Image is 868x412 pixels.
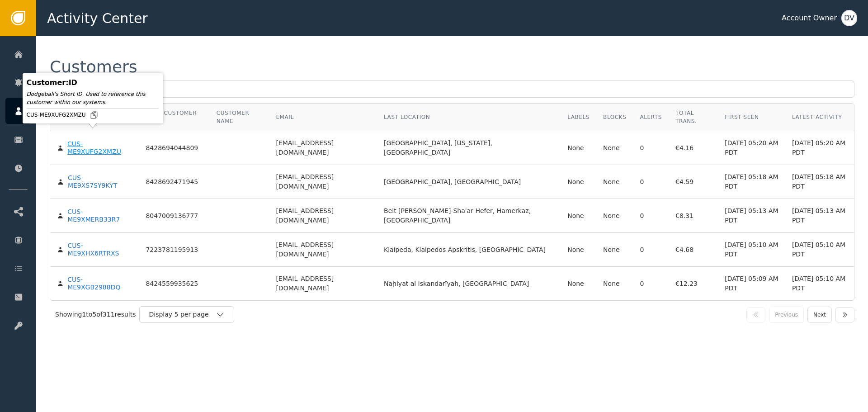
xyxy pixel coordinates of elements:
div: None [603,279,626,289]
div: Blocks [603,113,626,121]
td: [GEOGRAPHIC_DATA], [US_STATE], [GEOGRAPHIC_DATA] [377,131,561,165]
button: Next [807,307,832,323]
td: Nāḩiyat al Iskandarīyah, [GEOGRAPHIC_DATA] [377,267,561,300]
div: None [567,279,590,289]
div: Your Customer ID [146,109,203,125]
td: Klaipeda, Klaipedos Apskritis, [GEOGRAPHIC_DATA] [377,233,561,267]
td: [DATE] 05:18 AM PDT [785,165,854,199]
td: 0 [633,267,669,300]
div: None [603,177,626,187]
td: 0 [633,165,669,199]
td: [DATE] 05:10 AM PDT [785,233,854,267]
div: Customers [50,59,137,75]
div: CUS-ME9XUFG2XMZU [67,140,132,156]
td: [DATE] 05:20 AM PDT [718,131,785,165]
div: Account Owner [782,13,837,24]
div: None [603,143,626,153]
div: None [567,177,590,187]
button: DV [841,10,857,26]
span: Activity Center [47,8,148,28]
td: [EMAIL_ADDRESS][DOMAIN_NAME] [269,267,377,300]
div: 8428692471945 [146,178,198,186]
div: 8424559935625 [146,280,198,288]
div: Showing 1 to 5 of 311 results [55,310,136,319]
td: [DATE] 05:18 AM PDT [718,165,785,199]
div: None [567,143,590,153]
div: None [603,245,626,255]
div: 8428694044809 [146,144,198,152]
td: €4.59 [669,165,718,199]
div: Customer Name [217,109,263,125]
td: [DATE] 05:09 AM PDT [718,267,785,300]
td: [GEOGRAPHIC_DATA], [GEOGRAPHIC_DATA] [377,165,561,199]
td: [DATE] 05:13 AM PDT [785,199,854,233]
div: None [567,245,590,255]
div: Last Location [384,113,554,121]
div: Customer : ID [27,77,159,88]
td: [DATE] 05:10 AM PDT [785,267,854,300]
td: €4.68 [669,233,718,267]
td: €4.16 [669,131,718,165]
div: 7223781195913 [146,246,198,254]
td: Beit [PERSON_NAME]-Sha'ar Hefer, Hamerkaz, [GEOGRAPHIC_DATA] [377,199,561,233]
div: Alerts [640,113,662,121]
td: 0 [633,131,669,165]
div: Email [276,113,370,121]
div: CUS-ME9XUFG2XMZU [27,110,159,119]
div: 8047009136777 [146,212,198,220]
div: Total Trans. [675,109,711,125]
button: Display 5 per page [139,306,234,323]
td: [EMAIL_ADDRESS][DOMAIN_NAME] [269,233,377,267]
div: Labels [567,113,590,121]
div: Latest Activity [792,113,847,121]
div: CUS-ME9XHX6RTRXS [67,242,132,258]
div: None [603,211,626,221]
input: Search by name, email, or ID [50,81,854,98]
td: [DATE] 05:10 AM PDT [718,233,785,267]
td: 0 [633,233,669,267]
td: [EMAIL_ADDRESS][DOMAIN_NAME] [269,131,377,165]
div: Display 5 per page [149,310,216,319]
td: 0 [633,199,669,233]
td: [DATE] 05:13 AM PDT [718,199,785,233]
td: [EMAIL_ADDRESS][DOMAIN_NAME] [269,199,377,233]
div: None [567,211,590,221]
div: First Seen [725,113,778,121]
div: CUS-ME9XMERB33R7 [67,208,132,224]
td: [EMAIL_ADDRESS][DOMAIN_NAME] [269,165,377,199]
td: €12.23 [669,267,718,300]
td: [DATE] 05:20 AM PDT [785,131,854,165]
div: CUS-ME9XS7SY9KYT [68,174,132,190]
div: Dodgeball's Short ID. Used to reference this customer within our systems. [27,90,159,106]
td: €8.31 [669,199,718,233]
div: CUS-ME9XGB2988DQ [67,276,132,292]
